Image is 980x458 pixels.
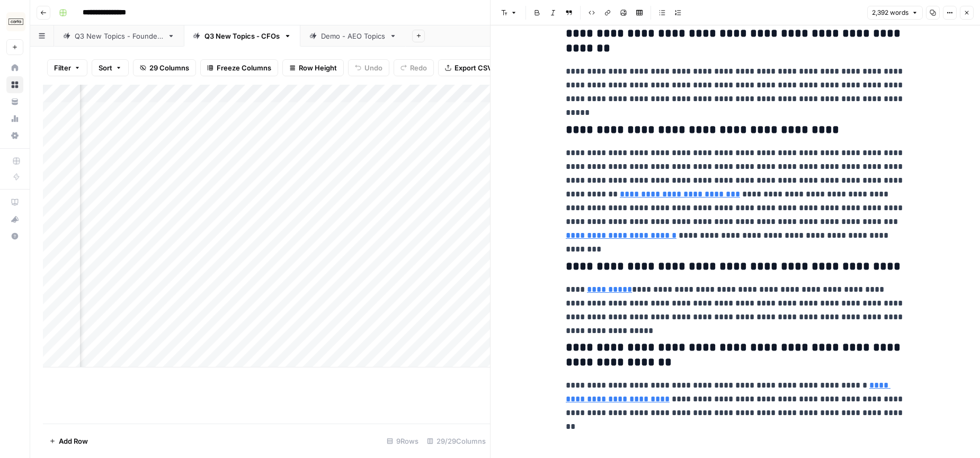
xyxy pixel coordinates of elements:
button: Redo [394,59,434,76]
button: Undo [348,59,389,76]
span: Sort [99,62,112,73]
span: Undo [364,62,382,73]
div: What's new? [7,211,23,227]
span: 2,392 words [872,8,908,17]
a: Your Data [6,93,23,110]
a: Demo - AEO Topics [300,25,406,47]
div: Q3 New Topics - CFOs [204,31,280,41]
button: Workspace: Carta [6,8,23,35]
button: Add Row [43,433,94,450]
span: Row Height [299,62,337,73]
button: What's new? [6,211,23,228]
button: 29 Columns [133,59,196,76]
a: Browse [6,76,23,93]
img: Carta Logo [6,12,25,31]
span: Freeze Columns [217,62,271,73]
button: Export CSV [438,59,499,76]
button: Row Height [282,59,344,76]
span: Add Row [59,436,88,446]
div: Q3 New Topics - Founders [75,31,163,41]
button: Filter [47,59,87,76]
span: 29 Columns [149,62,189,73]
a: Q3 New Topics - Founders [54,25,184,47]
div: 9 Rows [382,433,423,450]
button: Freeze Columns [200,59,278,76]
div: Demo - AEO Topics [321,31,385,41]
a: Usage [6,110,23,127]
a: Q3 New Topics - CFOs [184,25,300,47]
a: Home [6,59,23,76]
div: 29/29 Columns [423,433,490,450]
button: Help + Support [6,228,23,245]
a: AirOps Academy [6,194,23,211]
button: Sort [92,59,129,76]
span: Filter [54,62,71,73]
span: Export CSV [455,62,492,73]
button: 2,392 words [867,6,923,20]
span: Redo [410,62,427,73]
a: Settings [6,127,23,144]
